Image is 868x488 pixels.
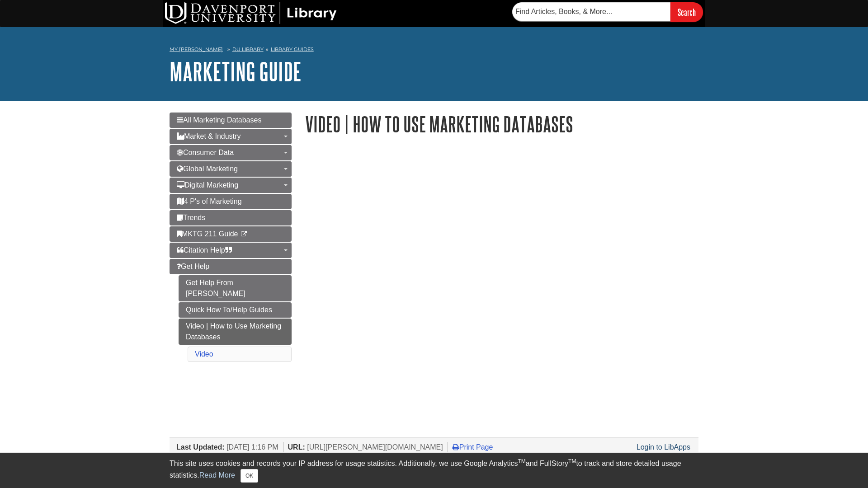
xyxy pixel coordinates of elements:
[177,197,242,205] span: 4 P's of Marketing
[179,302,292,318] a: Quick How To/Help Guides
[170,161,292,177] a: Global Marketing
[518,458,525,465] sup: TM
[170,243,292,258] a: Citation Help
[199,471,235,479] a: Read More
[288,443,305,451] span: URL:
[179,275,292,301] a: Get Help From [PERSON_NAME]
[177,165,238,173] span: Global Marketing
[637,443,690,451] a: Login to LibApps
[177,214,205,221] span: Trends
[195,350,213,358] a: Video
[179,319,292,345] a: Video | How to Use Marketing Databases
[177,230,238,238] span: MKTG 211 Guide
[177,132,241,140] span: Market & Industry
[170,129,292,144] a: Market & Industry
[170,194,292,209] a: 4 P's of Marketing
[512,2,703,22] form: Searches DU Library's articles, books, and more
[170,178,292,193] a: Digital Marketing
[271,46,314,52] a: Library Guides
[170,226,292,242] a: MKTG 211 Guide
[305,113,698,136] h1: Video | How to Use Marketing Databases
[170,210,292,225] a: Trends
[453,443,459,450] i: Print Page
[176,443,225,451] span: Last Updated:
[670,2,703,22] input: Search
[177,116,261,124] span: All Marketing Databases
[170,259,292,274] a: Get Help
[232,46,264,52] a: DU Library
[240,231,248,237] i: This link opens in a new window
[568,458,576,465] sup: TM
[241,469,258,483] button: Close
[305,156,698,348] iframe: How to use the Marketing Databases from the Library
[177,149,234,156] span: Consumer Data
[453,443,493,451] a: Print Page
[170,458,698,483] div: This site uses cookies and records your IP address for usage statistics. Additionally, we use Goo...
[307,443,443,451] span: [URL][PERSON_NAME][DOMAIN_NAME]
[170,113,292,128] a: All Marketing Databases
[170,46,223,53] a: My [PERSON_NAME]
[226,443,278,451] span: [DATE] 1:16 PM
[170,43,698,58] nav: breadcrumb
[165,2,337,24] img: DU Library
[177,181,238,189] span: Digital Marketing
[512,2,670,21] input: Find Articles, Books, & More...
[170,113,292,364] div: Guide Page Menu
[170,145,292,160] a: Consumer Data
[177,263,209,270] span: Get Help
[170,57,302,85] a: Marketing Guide
[177,246,232,254] span: Citation Help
